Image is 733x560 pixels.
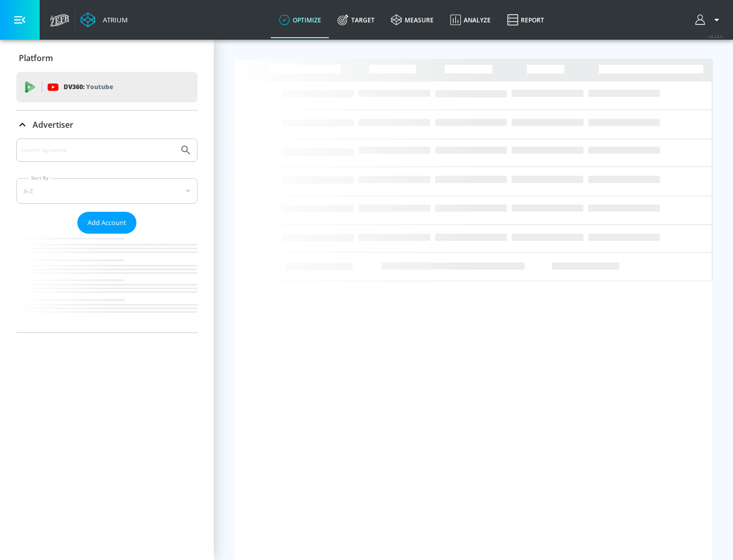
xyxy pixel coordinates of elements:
[88,217,126,229] span: Add Account
[77,212,136,234] button: Add Account
[709,34,723,39] span: v 4.24.0
[29,175,51,181] label: Sort By
[16,234,198,332] nav: list of Advertiser
[33,119,73,130] p: Advertiser
[271,2,329,38] a: optimize
[64,81,113,93] p: DV360:
[383,2,442,38] a: measure
[16,178,198,204] div: A-Z
[16,138,198,332] div: Advertiser
[16,44,198,72] div: Platform
[86,81,113,92] p: Youtube
[442,2,499,38] a: Analyze
[329,2,383,38] a: Target
[20,144,175,157] input: Search by name
[16,72,198,102] div: DV360: Youtube
[99,15,128,24] div: Atrium
[16,110,198,139] div: Advertiser
[19,52,53,64] p: Platform
[80,12,128,27] a: Atrium
[499,2,552,38] a: Report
